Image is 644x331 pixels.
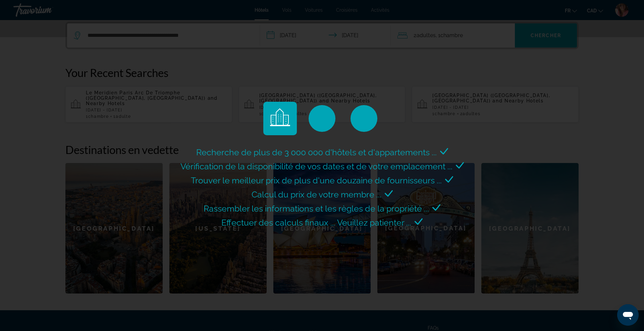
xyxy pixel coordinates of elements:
span: Calcul du prix de votre membre ... [252,189,381,199]
span: Rassembler les informations et les règles de la propriété ... [204,203,429,214]
span: Recherche de plus de 3 000 000 d'hôtels et d'appartements ... [196,147,437,157]
span: Trouver le meilleur prix de plus d'une douzaine de fournisseurs ... [191,175,442,185]
span: Vérification de la disponibilité de vos dates et de votre emplacement ... [180,161,452,171]
span: Effectuer des calculs finaux ... Veuillez patienter ... [221,218,411,228]
iframe: Bouton de lancement de la fenêtre de messagerie [617,304,639,326]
